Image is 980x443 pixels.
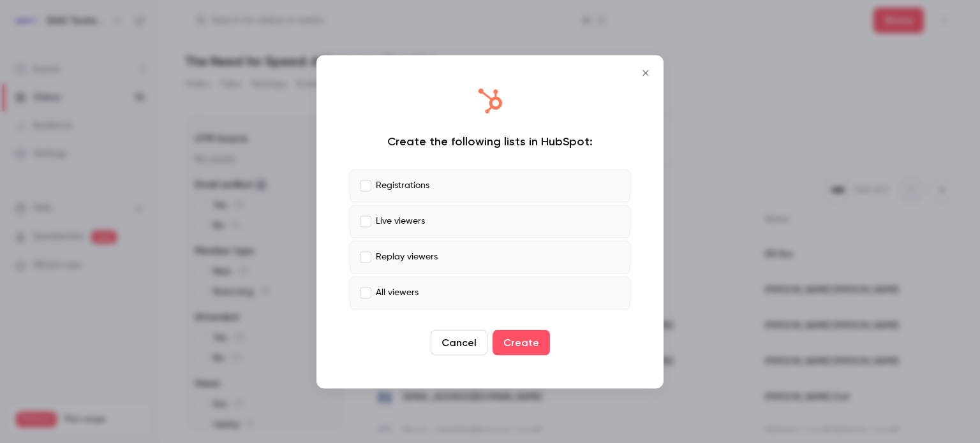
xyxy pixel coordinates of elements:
[431,330,487,355] button: Cancel
[493,330,550,355] button: Create
[350,133,630,149] div: Create the following lists in HubSpot:
[376,179,429,192] p: Registrations
[376,286,419,300] p: All viewers
[633,60,658,85] button: Close
[376,251,438,264] p: Replay viewers
[376,215,425,228] p: Live viewers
